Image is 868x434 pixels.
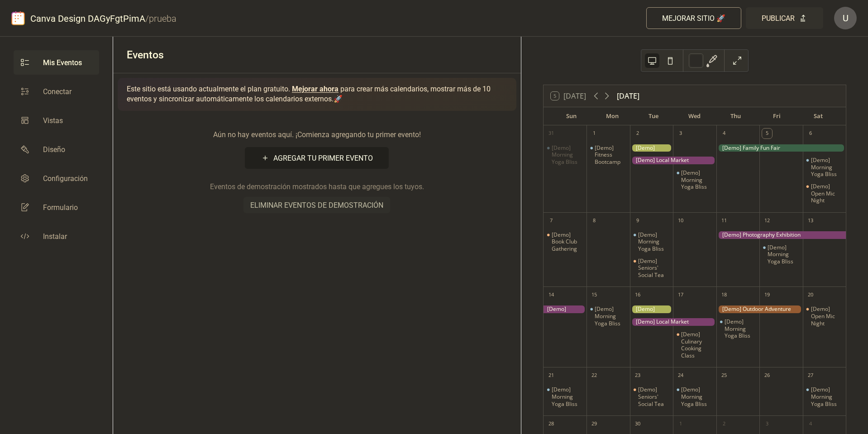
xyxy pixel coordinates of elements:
[630,386,673,407] div: [Demo] Seniors' Social Tea
[806,419,816,429] div: 4
[43,144,65,155] span: Diseño
[127,147,507,169] a: Agregar Tu Primer Evento
[806,290,816,300] div: 20
[633,215,643,225] div: 9
[273,153,373,164] span: Agregar Tu Primer Evento
[633,370,643,380] div: 23
[633,290,643,300] div: 16
[716,305,803,313] div: [Demo] Outdoor Adventure Day
[595,144,626,166] div: [Demo] Fitness Bootcamp
[762,419,772,429] div: 3
[806,370,816,380] div: 27
[30,13,145,24] a: Canva Design DAGyFgtPimA
[250,200,383,211] span: Eliminar eventos de demostración
[681,331,712,359] div: [Demo] Culinary Cooking Class
[719,419,729,429] div: 2
[803,386,846,407] div: [Demo] Morning Yoga Bliss
[589,419,599,429] div: 29
[716,231,846,239] div: [Demo] Photography Exhibition
[719,129,729,138] div: 4
[715,107,756,125] div: Thu
[587,144,630,166] div: [Demo] Fitness Bootcamp
[756,107,797,125] div: Fri
[633,107,674,125] div: Tue
[834,7,857,29] div: U
[646,7,741,29] button: Mejorar sitio 🚀
[592,107,633,125] div: Mon
[43,115,63,126] span: Vistas
[243,197,390,213] button: Eliminar eventos de demostración
[633,129,643,138] div: 2
[762,370,772,380] div: 26
[719,215,729,225] div: 11
[719,370,729,380] div: 25
[811,157,842,178] div: [Demo] Morning Yoga Bliss
[762,129,772,138] div: 5
[595,305,626,327] div: [Demo] Morning Yoga Bliss
[811,305,842,327] div: [Demo] Open Mic Night
[662,13,725,24] span: Mejorar sitio 🚀
[630,258,673,279] div: [Demo] Seniors' Social Tea
[674,107,715,125] div: Wed
[633,419,643,429] div: 30
[716,318,759,339] div: [Demo] Morning Yoga Bliss
[589,370,599,380] div: 22
[552,231,583,253] div: [Demo] Book Club Gathering
[145,13,149,24] b: /
[638,386,669,407] div: [Demo] Seniors' Social Tea
[551,107,592,125] div: Sun
[676,290,686,300] div: 17
[676,419,686,429] div: 1
[673,331,716,359] div: [Demo] Culinary Cooking Class
[759,244,802,265] div: [Demo] Morning Yoga Bliss
[14,166,99,191] a: Configuración
[14,224,99,248] a: Instalar
[43,57,82,68] span: Mis Eventos
[43,173,88,184] span: Configuración
[725,318,756,339] div: [Demo] Morning Yoga Bliss
[806,215,816,225] div: 13
[768,244,799,265] div: [Demo] Morning Yoga Bliss
[630,231,673,253] div: [Demo] Morning Yoga Bliss
[11,11,25,25] img: logo
[630,305,673,313] div: [Demo] Gardening Workshop
[14,195,99,219] a: Formulario
[719,290,729,300] div: 18
[673,386,716,407] div: [Demo] Morning Yoga Bliss
[546,419,556,429] div: 28
[676,370,686,380] div: 24
[127,49,164,61] span: Eventos
[544,231,587,253] div: [Demo] Book Club Gathering
[544,144,587,166] div: [Demo] Morning Yoga Bliss
[149,13,176,24] b: prueba
[14,137,99,162] a: Diseño
[811,183,842,204] div: [Demo] Open Mic Night
[762,290,772,300] div: 19
[546,215,556,225] div: 7
[681,386,712,407] div: [Demo] Morning Yoga Bliss
[638,258,669,279] div: [Demo] Seniors' Social Tea
[681,169,712,191] div: [Demo] Morning Yoga Bliss
[14,50,99,75] a: Mis Eventos
[630,157,716,164] div: [Demo] Local Market
[14,108,99,133] a: Vistas
[546,370,556,380] div: 21
[552,144,583,166] div: [Demo] Morning Yoga Bliss
[587,305,630,327] div: [Demo] Morning Yoga Bliss
[546,129,556,138] div: 31
[552,386,583,407] div: [Demo] Morning Yoga Bliss
[806,129,816,138] div: 6
[589,215,599,225] div: 8
[617,91,639,101] div: [DATE]
[589,129,599,138] div: 1
[638,231,669,253] div: [Demo] Morning Yoga Bliss
[803,157,846,178] div: [Demo] Morning Yoga Bliss
[127,129,507,140] span: Aún no hay eventos aquí. ¡Comienza agregando tu primer evento!
[803,183,846,204] div: [Demo] Open Mic Night
[292,85,339,93] a: Mejorar ahora
[14,79,99,104] a: Conectar
[676,129,686,138] div: 3
[43,202,78,213] span: Formulario
[797,107,839,125] div: Sat
[676,215,686,225] div: 10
